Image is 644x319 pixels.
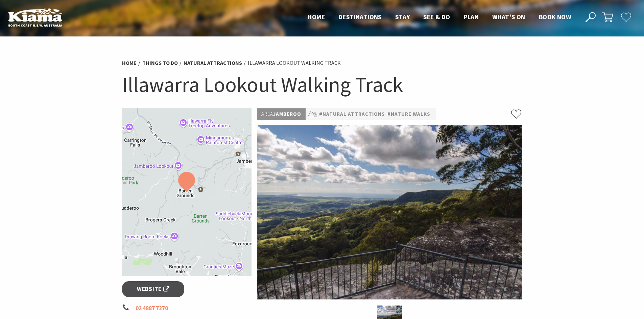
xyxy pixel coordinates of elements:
li: Illawarra Lookout Walking Track [248,59,341,68]
a: Natural Attractions [184,59,242,67]
span: Stay [395,13,410,21]
p: Jamberoo [257,108,306,120]
a: Website [122,281,185,297]
img: Kiama Logo [8,8,62,27]
span: Home [308,13,325,21]
span: Destinations [338,13,382,21]
a: #Nature Walks [387,110,430,118]
nav: Main Menu [301,12,578,23]
span: See & Do [423,13,450,21]
a: Things To Do [142,59,178,67]
span: Plan [464,13,479,21]
span: What’s On [492,13,525,21]
a: Home [122,59,137,67]
span: Website [137,285,169,294]
h1: Illawarra Lookout Walking Track [122,71,522,98]
span: Area [261,111,273,117]
a: #Natural Attractions [319,110,385,118]
img: Illawarra lookout walk, Barren Grounds Nature Reserve. Photo: John Spencer/NSW Government [257,125,522,299]
span: Book now [539,13,571,21]
a: 02 4887 7270 [136,304,168,312]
